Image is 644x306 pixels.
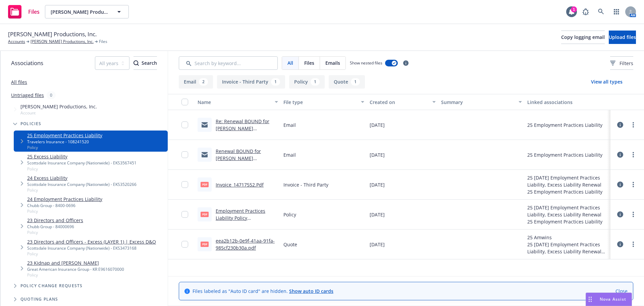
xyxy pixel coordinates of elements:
a: 24 Employment Practices Liability [27,196,102,203]
div: 2 [199,78,208,86]
div: Name [198,99,271,106]
span: Policy [27,208,102,214]
input: Select all [181,99,188,105]
a: 23 Directors and Officers - Excess (LAYER 1) | Excess D&O [27,238,156,245]
span: Policy [27,187,137,193]
input: Search by keyword... [179,56,278,70]
span: pdf [201,212,209,217]
button: Email [179,75,213,89]
div: 1 [351,78,360,86]
span: [PERSON_NAME] Productions, Inc. [8,30,97,39]
div: Created on [370,99,429,106]
button: Upload files [609,31,636,44]
span: Filters [610,60,633,67]
button: Invoice - Third Party [217,75,285,89]
button: Policy [289,75,325,89]
span: Show nested files [350,60,382,66]
div: Summary [441,99,514,106]
input: Toggle Row Selected [181,241,188,248]
a: more [629,210,637,218]
a: Employment Practices Liability Policy #108241520.pdf [216,208,265,228]
div: 1 [271,78,280,86]
span: Emails [325,59,340,66]
span: Email [283,151,296,158]
span: Policy [27,166,137,172]
span: Associations [11,59,43,67]
span: [DATE] [370,121,385,129]
a: eea2b12b-0e9f-41aa-91fa-985cf230b30a.pdf [216,238,275,251]
span: Email [283,121,296,129]
div: 25 Employment Practices Liability [527,188,608,195]
a: more [629,240,637,248]
button: View all types [580,75,633,89]
div: Chubb Group - 8400-0696 [27,203,102,208]
button: Created on [367,94,439,110]
div: 1 [311,78,320,86]
div: 25 [DATE] Employment Practices Liability, Excess Liability Renewal [527,174,608,188]
div: 25 Amwins [527,234,608,241]
span: Policy change requests [20,284,83,288]
span: Upload files [609,34,636,40]
button: Quote [329,75,365,89]
span: Account [20,110,97,116]
span: [PERSON_NAME] Productions, Inc. [20,103,97,110]
a: Untriaged files [11,92,44,99]
span: Files [28,9,40,14]
svg: Search [133,60,139,66]
div: Scottsdale Insurance Company (Nationwide) - EKS3567451 [27,160,137,166]
input: Toggle Row Selected [181,181,188,188]
a: Re: Renewal BOUND for [PERSON_NAME] Productions, Inc. - Employment Practices Liability and Excess... [216,118,269,160]
div: Linked associations [527,99,608,106]
span: Quoting plans [20,297,58,301]
div: Great American Insurance Group - KR E9616070000 [27,266,124,272]
span: Policy [27,229,83,235]
span: Policy [283,211,296,218]
a: more [629,181,637,189]
button: Summary [438,94,524,110]
button: Copy logging email [561,31,605,44]
span: Invoice - Third Party [283,181,328,188]
div: Scottsdale Insurance Company (Nationwide) - EKS3520266 [27,182,137,187]
span: Policy [27,272,124,278]
span: [DATE] [370,211,385,218]
div: 25 [DATE] Employment Practices Liability, Excess Liability Renewal [527,241,608,255]
input: Toggle Row Selected [181,151,188,158]
div: Drag to move [586,293,594,306]
a: Search [594,5,608,18]
a: 24 Excess Liability [27,174,137,182]
a: Switch app [610,5,623,18]
input: Toggle Row Selected [181,211,188,218]
span: Files [99,39,107,45]
div: 25 Employment Practices Liability [527,218,608,225]
a: All files [11,79,27,85]
div: 25 Employment Practices Liability [527,121,602,129]
div: Search [133,57,157,69]
button: Name [195,94,281,110]
div: Chubb Group - 84000696 [27,224,83,229]
a: Show auto ID cards [289,288,333,294]
span: Policy [27,251,156,257]
a: [PERSON_NAME] Productions, Inc. [31,39,94,45]
span: Filters [620,60,633,67]
span: pdf [201,242,209,247]
a: 25 Employment Practices Liability [27,132,102,139]
button: File type [281,94,367,110]
input: Toggle Row Selected [181,121,188,128]
a: more [629,151,637,159]
span: [DATE] [370,151,385,158]
a: Accounts [8,39,25,45]
a: more [629,121,637,129]
span: [PERSON_NAME] Productions, Inc. [51,8,109,15]
div: 0 [47,91,56,99]
span: Files [304,59,314,66]
span: Pdf [201,182,209,187]
span: Nova Assist [600,296,626,302]
span: Quote [283,241,297,248]
div: 25 [DATE] Employment Practices Liability, Excess Liability Renewal [527,204,608,218]
a: Close [615,288,628,295]
a: 23 Kidnap and [PERSON_NAME] [27,259,124,266]
span: [DATE] [370,241,385,248]
button: Linked associations [525,94,610,110]
span: Files labeled as "Auto ID card" are hidden. [193,288,333,295]
div: Travelers Insurance - 108241520 [27,139,102,145]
